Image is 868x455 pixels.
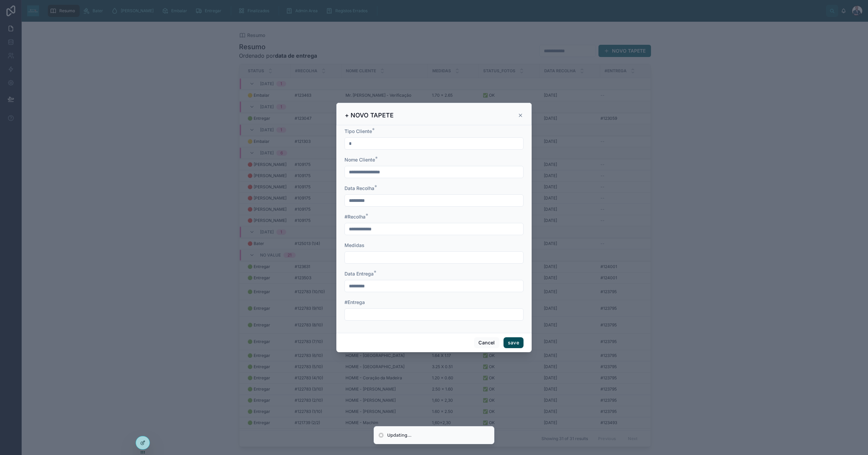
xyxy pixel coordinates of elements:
span: Data Recolha [344,185,374,191]
h3: + NOVO TAPETE [345,111,394,119]
button: save [504,337,524,348]
span: Data Entrega [344,271,374,277]
span: Nome Cliente [344,157,375,163]
span: #Entrega [344,299,365,305]
span: Tipo Cliente [344,128,372,134]
span: #Recolha [344,214,366,220]
span: Medidas [344,242,364,248]
button: Cancel [474,337,499,348]
div: Updating... [387,432,412,439]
